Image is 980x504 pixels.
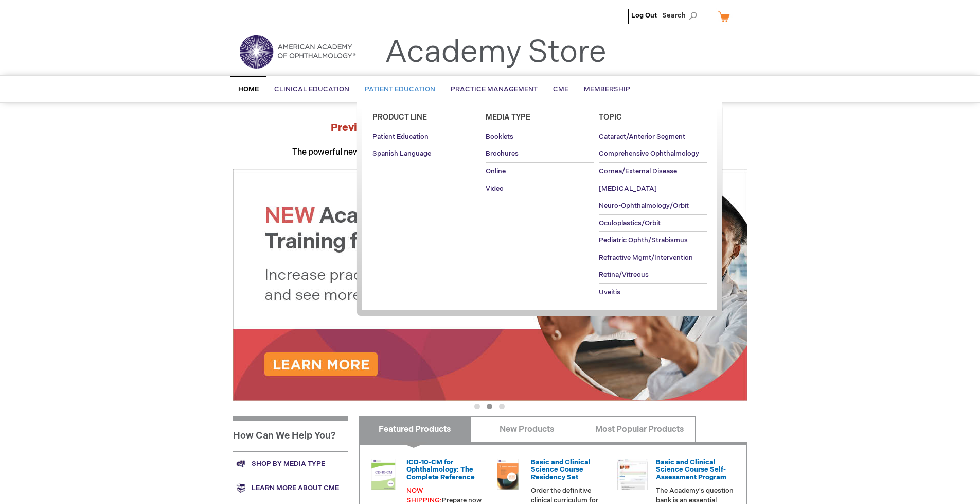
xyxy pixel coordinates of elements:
h1: How Can We Help You? [233,416,348,451]
span: Media Type [486,113,530,122]
span: Patient Education [372,132,429,141]
span: Refractive Mgmt/Intervention [599,254,693,262]
span: Search [662,5,701,26]
a: New Products [471,416,583,442]
a: Learn more about CME [233,476,348,500]
img: bcscself_20.jpg [617,459,648,490]
span: Neuro-Ophthalmology/Orbit [599,201,689,210]
img: 0120008u_42.png [368,459,399,490]
button: 1 of 3 [474,404,480,409]
span: Membership [584,85,630,93]
span: Comprehensive Ophthalmology [599,149,699,158]
span: [MEDICAL_DATA] [599,184,657,193]
a: Basic and Clinical Science Course Residency Set [531,458,591,481]
a: Featured Products [359,416,471,442]
a: Academy Store [385,34,607,71]
span: Online [486,167,506,175]
span: Booklets [486,132,513,141]
span: Cataract/Anterior Segment [599,132,685,141]
a: Most Popular Products [583,416,696,442]
button: 3 of 3 [499,404,505,409]
a: Shop by media type [233,451,348,476]
span: Cornea/External Disease [599,167,677,175]
img: 02850963u_47.png [492,459,523,490]
span: Video [486,184,504,193]
span: Product Line [372,113,427,122]
span: Topic [599,113,622,122]
span: Spanish Language [372,149,431,158]
span: Home [238,85,259,93]
span: Brochures [486,149,519,158]
a: Basic and Clinical Science Course Self-Assessment Program [656,458,726,481]
span: CME [553,85,568,93]
span: Uveitis [599,288,620,296]
span: Pediatric Ophth/Strabismus [599,236,688,244]
button: 2 of 3 [487,404,492,409]
span: Patient Education [365,85,435,93]
span: Practice Management [451,85,538,93]
span: Clinical Education [274,85,349,93]
span: Retina/Vitreous [599,271,649,279]
a: Log Out [631,11,657,20]
a: ICD-10-CM for Ophthalmology: The Complete Reference [406,458,475,481]
span: Oculoplastics/Orbit [599,219,661,227]
strong: Preview the at AAO 2025 [331,122,649,134]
